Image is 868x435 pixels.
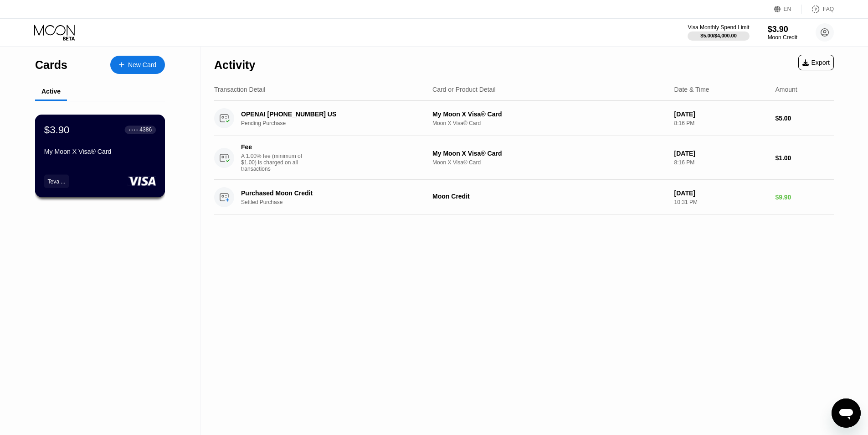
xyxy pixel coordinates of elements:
div: $5.00 / $4,000.00 [700,33,737,38]
div: 4386 [139,126,152,133]
div: Export [802,59,830,66]
iframe: Button to launch messaging window [832,398,861,428]
div: Teva ... [44,174,69,188]
div: [DATE] [674,110,768,118]
div: 8:16 PM [674,159,768,166]
div: $3.90 [44,124,70,136]
div: Visa Monthly Spend Limit$5.00/$4,000.00 [688,24,749,41]
div: My Moon X Visa® Card [432,110,667,118]
div: Moon X Visa® Card [432,159,667,166]
div: EN [784,6,791,12]
div: Moon Credit [768,34,797,41]
div: FAQ [802,5,834,14]
div: OPENAI [PHONE_NUMBER] USPending PurchaseMy Moon X Visa® CardMoon X Visa® Card[DATE]8:16 PM$5.00 [214,101,834,136]
div: $9.90 [775,194,834,201]
div: [DATE] [674,189,768,197]
div: Settled Purchase [241,199,431,205]
div: My Moon X Visa® Card [432,150,667,157]
div: Activity [214,58,255,72]
div: Date & Time [674,86,709,93]
div: Purchased Moon Credit [241,189,418,197]
div: Fee [241,143,305,151]
div: 10:31 PM [674,199,768,205]
div: Amount [775,86,797,93]
div: OPENAI [PHONE_NUMBER] US [241,110,418,118]
div: ● ● ● ● [129,128,138,131]
div: Card or Product Detail [432,86,496,93]
div: $3.90 [768,25,797,34]
div: Purchased Moon CreditSettled PurchaseMoon Credit[DATE]10:31 PM$9.90 [214,180,834,215]
div: New Card [128,61,156,69]
div: FAQ [823,6,834,12]
div: Moon X Visa® Card [432,120,667,126]
div: Moon Credit [432,193,667,200]
div: My Moon X Visa® Card [44,148,156,155]
div: $3.90● ● ● ●4386My Moon X Visa® CardTeva ... [36,115,164,197]
div: A 1.00% fee (minimum of $1.00) is charged on all transactions [241,153,309,172]
div: EN [774,5,802,14]
div: Export [798,55,834,70]
div: $5.00 [775,115,834,122]
div: [DATE] [674,150,768,157]
div: FeeA 1.00% fee (minimum of $1.00) is charged on all transactionsMy Moon X Visa® CardMoon X Visa® ... [214,136,834,180]
div: 8:16 PM [674,120,768,126]
div: Cards [35,58,67,72]
div: Teva ... [48,178,66,184]
div: Pending Purchase [241,120,431,126]
div: $3.90Moon Credit [768,25,797,41]
div: Visa Monthly Spend Limit [688,24,749,31]
div: Active [41,88,61,95]
div: Transaction Detail [214,86,265,93]
div: $1.00 [775,154,834,162]
div: New Card [110,56,165,74]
